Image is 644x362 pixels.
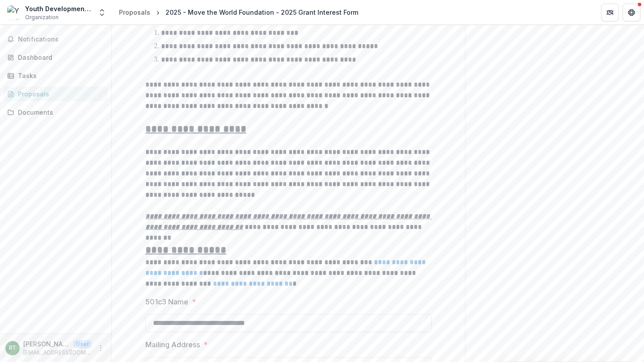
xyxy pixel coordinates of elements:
button: Open entity switcher [96,4,108,21]
div: Youth Development Organization Inc [25,4,92,13]
p: [EMAIL_ADDRESS][DOMAIN_NAME] [23,349,92,357]
p: 501c3 Name [145,296,188,307]
div: Documents [18,108,101,117]
div: Barrie Tysko [9,345,16,351]
button: More [95,343,106,354]
a: Tasks [4,68,108,83]
div: Proposals [119,8,150,17]
button: Get Help [623,4,640,21]
p: User [73,340,92,348]
button: Partners [601,4,619,21]
div: Dashboard [18,53,101,62]
a: Proposals [4,87,108,101]
p: Mailing Address [145,339,200,350]
div: Proposals [18,89,101,99]
div: 2025 - Move the World Foundation - 2025 Grant Interest Form [165,8,358,17]
div: Tasks [18,71,101,80]
a: Dashboard [4,50,108,65]
a: Documents [4,105,108,120]
span: Notifications [18,36,104,43]
button: Notifications [4,32,108,46]
a: Proposals [115,6,154,19]
span: Organization [25,13,59,21]
nav: breadcrumb [115,6,362,19]
img: Youth Development Organization Inc [7,5,21,20]
p: [PERSON_NAME] [23,339,70,349]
